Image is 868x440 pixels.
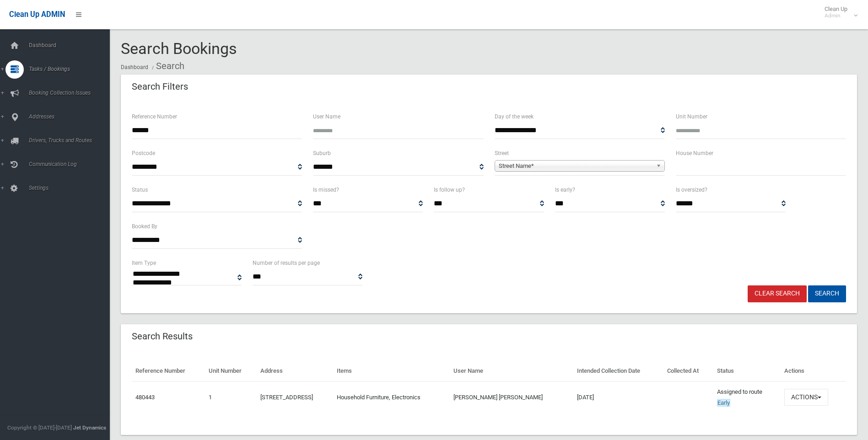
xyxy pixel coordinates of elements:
li: Search [150,58,184,75]
a: [STREET_ADDRESS] [260,394,313,401]
small: Admin [825,12,847,19]
th: Status [713,361,781,381]
th: Actions [781,361,846,381]
span: Street Name* [499,161,652,172]
span: Drivers, Trucks and Routes [26,137,117,144]
label: House Number [676,148,713,158]
header: Search Filters [121,78,199,96]
span: Dashboard [26,42,117,48]
label: Postcode [132,148,155,158]
th: Intended Collection Date [573,361,663,381]
th: User Name [450,361,573,381]
a: Clear Search [748,285,807,302]
label: Item Type [132,258,156,268]
label: User Name [313,112,340,122]
th: Unit Number [205,361,257,381]
span: Communication Log [26,161,117,167]
label: Status [132,185,148,195]
th: Collected At [663,361,713,381]
td: [DATE] [573,381,663,413]
button: Search [808,285,846,302]
label: Suburb [313,148,331,158]
label: Is oversized? [676,185,707,195]
td: Household Furniture, Electronics [333,381,450,413]
a: Dashboard [121,64,148,70]
th: Reference Number [132,361,205,381]
label: Booked By [132,221,157,231]
label: Is missed? [313,185,339,195]
label: Unit Number [676,112,707,122]
label: Day of the week [495,112,534,122]
label: Reference Number [132,112,177,122]
span: Tasks / Bookings [26,66,117,72]
td: [PERSON_NAME] [PERSON_NAME] [450,381,573,413]
span: Copyright © [DATE]-[DATE] [7,424,72,431]
span: Clean Up ADMIN [9,10,65,19]
span: Booking Collection Issues [26,90,117,96]
label: Number of results per page [253,258,320,268]
td: Assigned to route [713,381,781,413]
strong: Jet Dynamics [73,424,106,431]
th: Address [257,361,334,381]
label: Street [495,148,509,158]
header: Search Results [121,327,204,345]
label: Is early? [555,185,575,195]
span: Clean Up [820,5,857,19]
button: Actions [784,389,828,406]
a: 480443 [135,394,155,401]
label: Is follow up? [434,185,465,195]
td: 1 [205,381,257,413]
span: Settings [26,185,117,191]
span: Early [717,399,730,407]
span: Search Bookings [121,39,237,58]
span: Addresses [26,113,117,120]
th: Items [333,361,450,381]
